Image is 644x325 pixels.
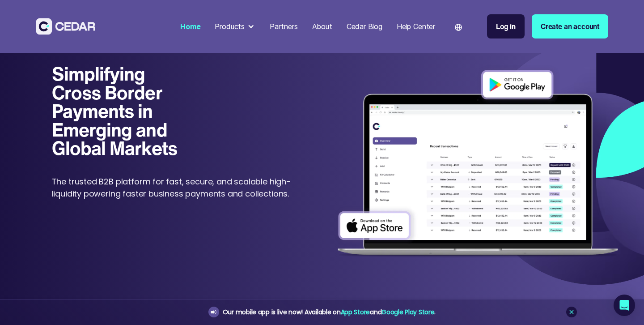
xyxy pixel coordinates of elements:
a: Log in [487,14,525,38]
div: Open Intercom Messenger [614,295,635,316]
img: announcement [210,308,217,316]
img: Dashboard of transactions [331,64,624,264]
a: About [309,17,336,36]
a: Home [177,17,204,36]
a: App Store [341,308,370,316]
a: Help Center [393,17,439,36]
a: Google Play Store [381,308,434,316]
div: Products [215,21,245,32]
div: Products [211,17,259,35]
div: Home [180,21,200,32]
div: Help Center [397,21,435,32]
img: world icon [455,24,462,31]
div: Log in [496,21,516,32]
a: Create an account [532,14,608,38]
div: Partners [270,21,298,32]
div: Our mobile app is live now! Available on and . [223,307,436,318]
div: About [312,21,332,32]
div: Cedar Blog [347,21,382,32]
a: Partners [266,17,301,36]
p: The trusted B2B platform for fast, secure, and scalable high-liquidity powering faster business p... [52,175,296,200]
a: Cedar Blog [343,17,386,36]
h1: Simplifying Cross Border Payments in Emerging and Global Markets [52,64,198,158]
